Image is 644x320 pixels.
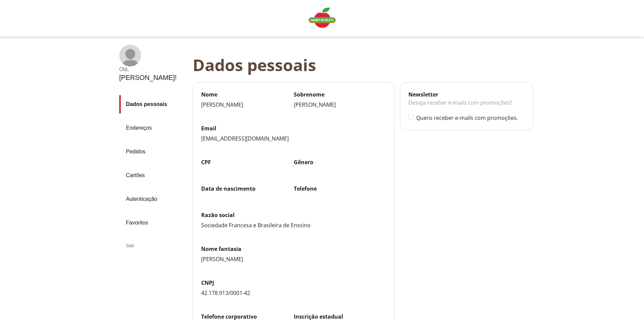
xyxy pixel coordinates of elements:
[201,185,294,192] label: Data de nascimento
[294,101,386,108] div: [PERSON_NAME]
[119,190,187,208] a: Autenticação
[306,5,338,32] a: Logo
[201,101,294,108] div: [PERSON_NAME]
[119,95,187,113] a: Dados pessoais
[201,211,386,219] label: Razão social
[119,214,187,232] a: Favoritos
[309,7,336,28] img: Logo
[416,114,524,122] label: Quero receber e-mails com promoções.
[201,125,386,132] label: Email
[119,119,187,137] a: Endereços
[201,135,386,142] div: [EMAIL_ADDRESS][DOMAIN_NAME]
[201,91,294,98] label: Nome
[201,221,386,229] div: Sociedade Francesa e Brasileira de Enssino
[193,56,539,74] div: Dados pessoais
[201,289,386,297] div: 42.178.913/0001-42
[119,166,187,185] a: Cartões
[408,91,524,98] div: Newsletter
[201,245,386,253] label: Nome fantasia
[201,158,294,166] label: CPF
[201,255,386,263] div: [PERSON_NAME]
[201,279,386,286] label: CNPJ
[294,185,386,192] label: Telefone
[294,91,386,98] label: Sobrenome
[119,237,187,254] div: Sair
[119,66,177,72] div: Olá ,
[294,158,386,166] label: Gênero
[119,74,177,82] div: [PERSON_NAME] !
[119,143,187,161] a: Pedidos
[408,98,524,114] div: Deseja receber e-mails com promoções?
